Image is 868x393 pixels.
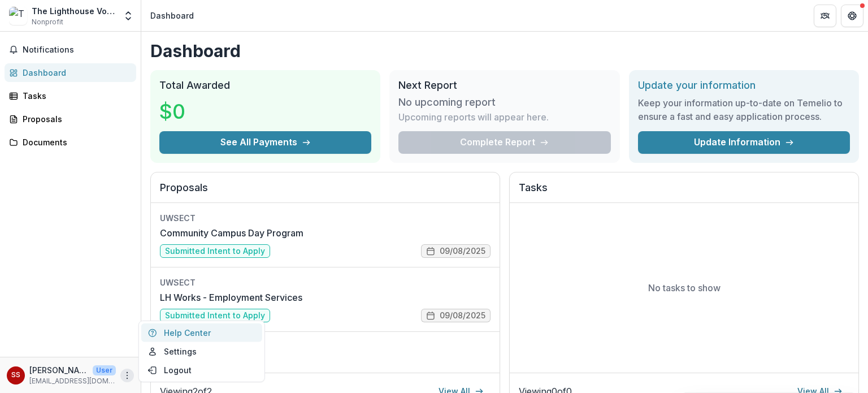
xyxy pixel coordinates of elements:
[120,5,136,27] button: Open entity switcher
[398,110,549,124] p: Upcoming reports will appear here.
[159,96,244,127] h3: $0
[398,79,610,92] h2: Next Report
[9,7,27,25] img: The Lighthouse Voc-Ed Center Inc.
[93,365,116,375] p: User
[638,131,850,154] a: Update Information
[29,376,116,386] p: [EMAIL_ADDRESS][DOMAIN_NAME]
[160,291,302,304] a: LH Works - Employment Services
[638,96,850,123] h3: Keep your information up-to-date on Temelio to ensure a fast and easy application process.
[23,113,127,125] div: Proposals
[5,87,136,105] a: Tasks
[146,7,198,24] nav: breadcrumb
[23,45,132,55] span: Notifications
[159,131,371,154] button: See All Payments
[160,226,303,240] a: Community Campus Day Program
[23,90,127,102] div: Tasks
[841,5,863,27] button: Get Help
[11,372,20,379] div: Sarah Sargent
[32,17,63,27] span: Nonprofit
[5,63,136,82] a: Dashboard
[159,79,371,92] h2: Total Awarded
[5,133,136,152] a: Documents
[120,369,134,382] button: More
[638,79,850,92] h2: Update your information
[150,10,194,21] div: Dashboard
[5,41,136,59] button: Notifications
[23,136,127,148] div: Documents
[150,41,859,61] h1: Dashboard
[29,364,88,376] p: [PERSON_NAME]
[398,96,496,109] h3: No upcoming report
[648,281,721,295] p: No tasks to show
[160,182,491,203] h2: Proposals
[519,182,849,203] h2: Tasks
[814,5,836,27] button: Partners
[5,110,136,128] a: Proposals
[32,5,116,17] div: The Lighthouse Voc-Ed Center Inc.
[23,67,127,79] div: Dashboard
